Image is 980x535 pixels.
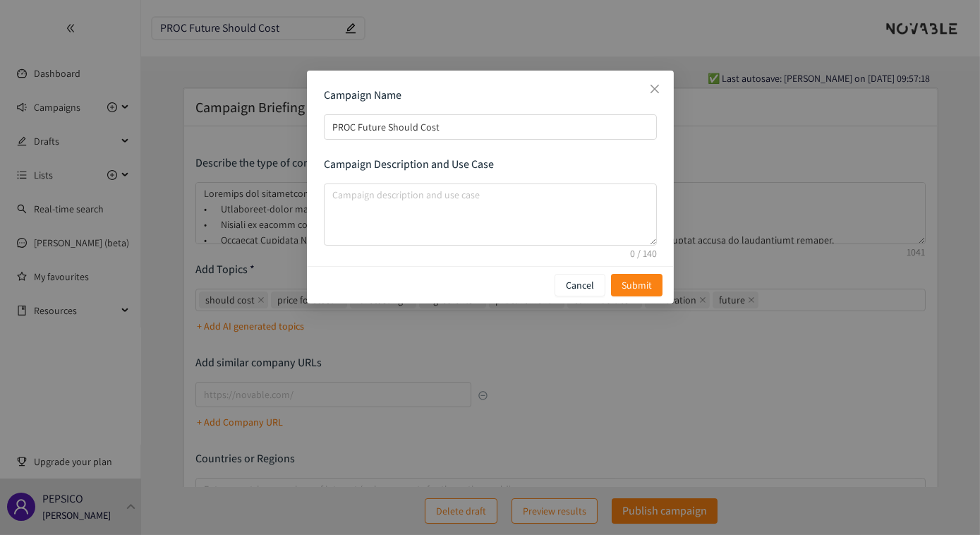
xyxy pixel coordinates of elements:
button: Close [636,71,674,109]
span: Submit [622,277,652,293]
button: Submit [611,274,663,296]
p: Cancel [566,277,594,293]
p: Campaign Description and Use Case [324,157,657,172]
span: close [649,83,660,95]
textarea: campaign description and use case [324,184,657,246]
iframe: Chat Widget [909,467,980,535]
input: campaign name [324,114,657,140]
p: Campaign Name [324,88,657,103]
button: Cancel [555,274,605,296]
